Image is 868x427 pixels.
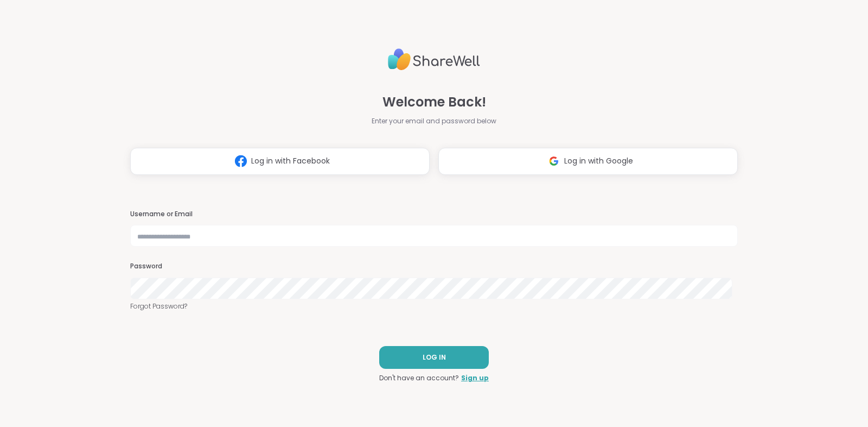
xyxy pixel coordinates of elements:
img: ShareWell Logo [388,44,480,75]
h3: Username or Email [130,210,738,219]
span: Don't have an account? [379,373,459,383]
span: Log in with Facebook [251,155,330,167]
button: Log in with Facebook [130,148,430,175]
img: ShareWell Logomark [544,151,564,171]
a: Sign up [461,373,489,383]
h3: Password [130,262,738,271]
span: LOG IN [423,353,446,362]
span: Log in with Google [564,155,633,167]
span: Enter your email and password below [372,116,496,126]
span: Welcome Back! [382,92,486,112]
button: LOG IN [379,346,489,369]
img: ShareWell Logomark [231,151,251,171]
a: Forgot Password? [130,302,738,311]
button: Log in with Google [438,148,738,175]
